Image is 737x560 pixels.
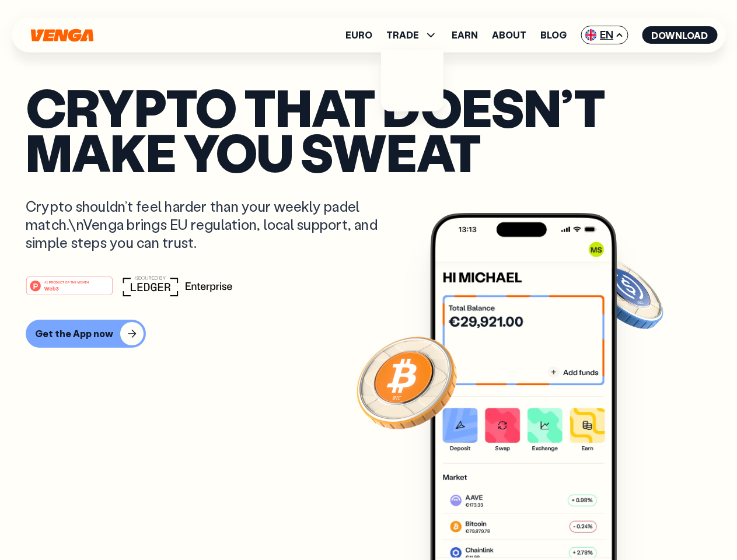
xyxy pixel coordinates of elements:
button: Get the App now [26,320,146,348]
a: Earn [452,30,478,40]
p: Crypto shouldn’t feel harder than your weekly padel match.\nVenga brings EU regulation, local sup... [26,197,394,252]
img: flag-uk [585,29,596,41]
svg: Home [29,29,95,42]
img: USDC coin [582,251,666,335]
div: Get the App now [35,328,113,339]
a: Blog [540,30,567,40]
a: About [492,30,526,40]
span: TRADE [386,28,438,42]
tspan: Web3 [44,285,59,291]
img: Bitcoin [354,330,459,435]
span: TRADE [386,30,419,40]
a: #1 PRODUCT OF THE MONTHWeb3 [26,283,113,298]
tspan: #1 PRODUCT OF THE MONTH [44,280,89,283]
a: Euro [345,30,372,40]
button: Download [642,26,717,44]
a: Get the App now [26,320,711,348]
span: EN [581,26,628,44]
p: Crypto that doesn’t make you sweat [26,85,711,174]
